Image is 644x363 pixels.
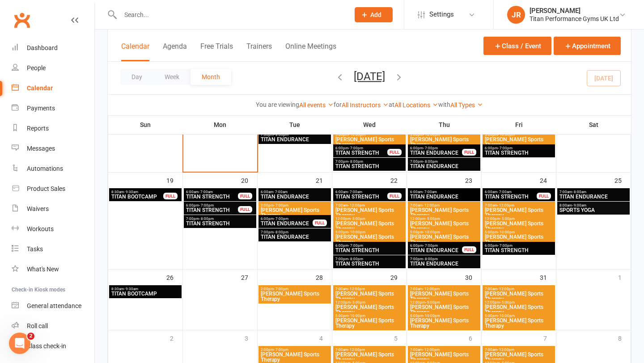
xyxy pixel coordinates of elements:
span: SPORTS YOGA [559,207,628,213]
div: 1 [618,270,631,284]
span: - 10:00pm [348,230,365,234]
th: Mon [183,115,258,134]
span: 7:00am [335,203,404,207]
span: - 7:00pm [423,146,438,150]
span: - 7:00am [199,190,213,194]
strong: at [389,101,394,108]
strong: with [438,101,450,108]
span: - 7:00pm [348,244,363,248]
span: 12:00pm [484,300,553,304]
span: 5:00pm [410,230,479,234]
span: 7:00am [410,348,479,352]
span: 7:00pm [260,230,329,234]
span: 7:00am [335,348,404,352]
span: 8:30am [111,287,180,291]
div: FULL [537,193,551,199]
span: - 10:00pm [423,133,440,137]
div: 8 [618,330,631,345]
a: Clubworx [11,9,33,31]
div: 21 [316,173,332,187]
div: 27 [241,270,257,284]
div: FULL [313,219,327,226]
div: Class check-in [27,342,66,350]
th: Sun [108,115,183,134]
div: Messages [27,145,55,152]
span: TITAN ENDURANCE [260,194,329,199]
span: TITAN ENDURANCE [410,164,479,169]
div: 25 [614,173,631,187]
div: 22 [390,173,407,187]
iframe: Intercom live chat [9,333,30,354]
div: [PERSON_NAME] [530,7,619,15]
div: FULL [238,193,252,199]
span: [PERSON_NAME] Sports Therapy [484,234,553,245]
th: Fri [482,115,556,134]
div: 2 [170,330,182,345]
a: All Locations [394,101,438,109]
div: 7 [543,330,556,345]
strong: for [334,101,342,108]
span: Add [370,11,381,18]
input: Search... [118,8,343,21]
span: TITAN ENDURANCE [260,137,329,142]
span: TITAN ENDURANCE [410,150,462,156]
a: Roll call [12,316,94,336]
span: - 12:00pm [497,287,514,291]
span: [PERSON_NAME] Sports Therapy [484,304,553,315]
span: - 7:00pm [274,203,288,207]
span: - 10:00pm [348,133,365,137]
span: - 5:00pm [351,300,365,304]
a: People [12,58,94,78]
div: 5 [394,330,407,345]
a: Workouts [12,219,94,239]
span: - 7:00am [497,190,512,194]
span: - 9:30am [124,287,138,291]
span: [PERSON_NAME] Sports Therapy [484,318,553,329]
div: Workouts [27,225,54,232]
span: TITAN STRENGTH [484,194,537,199]
span: 5:00pm [335,230,404,234]
span: [PERSON_NAME] Sports Therapy [410,234,479,245]
span: - 7:00am [273,190,288,194]
a: Waivers [12,199,94,219]
span: - 7:00pm [274,217,288,221]
div: Roll call [27,322,48,329]
button: Class / Event [483,37,551,55]
span: - 7:00pm [274,348,288,352]
span: 2:00pm [260,348,329,352]
div: Calendar [27,84,53,92]
span: - 12:00pm [497,348,514,352]
div: Automations [27,165,63,172]
span: 5:00pm [484,230,553,234]
span: 6:00pm [410,146,462,150]
span: TITAN STRENGTH [335,248,404,253]
span: 12:00pm [335,300,404,304]
span: 5:00pm [484,314,553,318]
div: 28 [316,270,332,284]
span: 7:00am [410,203,479,207]
div: 26 [166,270,182,284]
span: [PERSON_NAME] Sports Therapy [260,207,329,218]
span: 6:00am [260,190,329,194]
span: 6:00am [335,190,388,194]
button: Day [120,69,153,85]
span: - 5:00pm [425,300,440,304]
button: Week [153,69,191,85]
a: General attendance kiosk mode [12,296,94,316]
button: Trainers [246,42,272,61]
div: Dashboard [27,44,58,51]
span: - 5:00pm [500,300,515,304]
th: Sat [556,115,631,134]
span: 6:00pm [335,244,404,248]
button: Online Meetings [285,42,336,61]
div: 19 [166,173,182,187]
div: 30 [465,270,481,284]
span: - 9:00am [572,203,586,207]
span: - 5:00pm [500,217,515,221]
span: - 8:00am [572,190,586,194]
a: All events [299,101,334,109]
span: - 7:00pm [348,146,363,150]
span: TITAN STRENGTH [335,194,388,199]
div: Product Sales [27,185,65,192]
span: - 10:00pm [423,230,440,234]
